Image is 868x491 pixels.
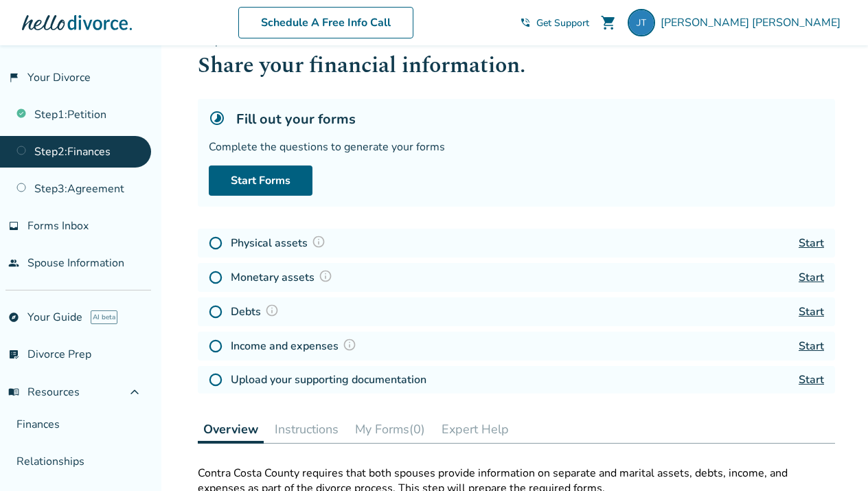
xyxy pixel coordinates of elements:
img: Not Started [209,236,222,250]
img: Not Started [209,373,222,387]
a: Start [799,236,824,251]
h4: Upload your supporting documentation [231,372,426,388]
a: Start [799,304,824,319]
span: inbox [8,220,19,231]
span: explore [8,312,19,323]
span: Forms Inbox [27,218,89,233]
span: shopping_cart [600,14,617,31]
a: phone_in_talkGet Support [520,16,589,30]
span: [PERSON_NAME] [PERSON_NAME] [661,15,846,30]
img: Question Mark [343,338,356,352]
span: expand_less [126,384,143,400]
a: Start Forms [209,165,312,196]
span: Get Support [536,16,589,30]
div: Complete the questions to generate your forms [209,139,824,155]
button: Instructions [269,415,344,443]
h4: Physical assets [231,234,330,252]
h5: Fill out your forms [236,110,356,128]
a: Start [799,270,824,285]
span: AI beta [91,310,117,324]
a: Start [799,339,824,354]
button: My Forms(0) [350,415,431,443]
img: Question Mark [265,304,279,317]
span: phone_in_talk [520,17,531,28]
h4: Income and expenses [231,337,361,355]
button: Expert Help [436,415,514,443]
iframe: Chat Widget [799,425,868,491]
span: people [8,258,19,269]
a: Schedule A Free Info Call [238,7,413,38]
img: Not Started [209,271,222,284]
img: Jared Tabayoyon [628,9,655,36]
span: menu_book [8,387,19,398]
img: Not Started [209,339,222,353]
span: Resources [8,385,80,400]
h4: Debts [231,303,283,321]
img: Question Mark [312,235,325,249]
img: Not Started [209,305,222,319]
span: list_alt_check [8,349,19,360]
button: Overview [198,415,264,444]
a: Start [799,372,824,387]
img: Question Mark [319,269,332,283]
h4: Monetary assets [231,269,336,286]
h1: Share your financial information. [198,49,835,82]
span: flag_2 [8,72,19,83]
